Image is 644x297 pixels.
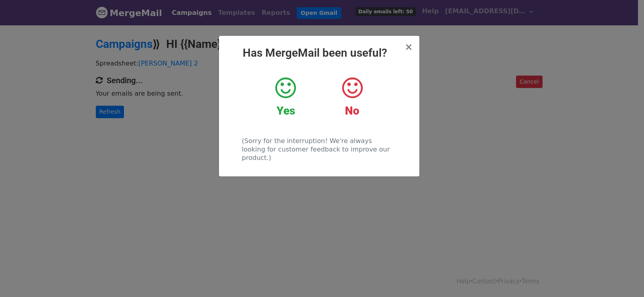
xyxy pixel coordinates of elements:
[604,258,644,297] iframe: Chat Widget
[277,104,295,117] strong: Yes
[345,104,359,117] strong: No
[225,46,413,60] h2: Has MergeMail been useful?
[242,137,396,162] p: (Sorry for the interruption! We're always looking for customer feedback to improve our product.)
[258,76,313,118] a: Yes
[325,76,379,118] a: No
[405,41,413,53] span: ×
[405,42,413,52] button: Close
